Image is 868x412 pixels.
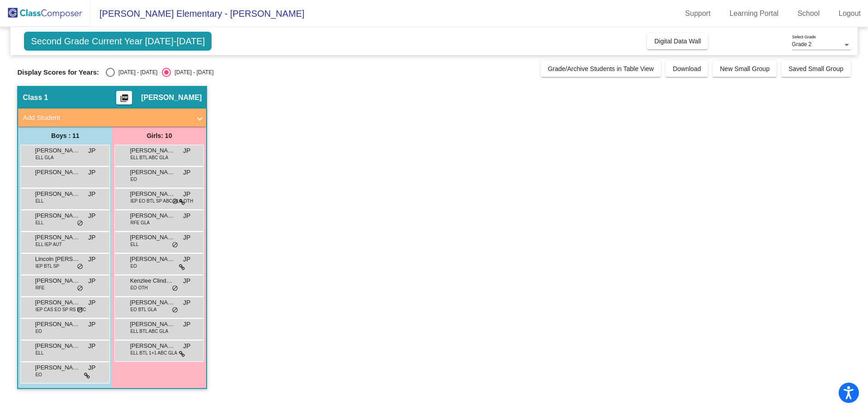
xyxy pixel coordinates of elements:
span: Grade/Archive Students in Table View [548,65,654,72]
span: [PERSON_NAME] [130,233,175,242]
span: [PERSON_NAME] [PERSON_NAME] [130,341,175,350]
span: [PERSON_NAME] [130,320,175,329]
span: IEP BTL SP [35,263,59,270]
span: EO BTL GLA [130,306,156,313]
span: Lincoln [PERSON_NAME] [35,255,80,264]
span: JP [88,233,95,242]
span: Download [673,65,701,72]
span: JP [183,255,190,264]
div: [DATE] - [DATE] [115,68,157,76]
button: Grade/Archive Students in Table View [541,61,661,77]
span: EO [130,176,137,183]
span: JP [88,341,95,351]
span: ELL BTL 1+1 ABC GLA [130,350,177,356]
button: New Small Group [712,61,777,77]
span: do_not_disturb_alt [172,242,178,249]
span: Digital Data Wall [654,38,701,45]
span: Grade 2 [792,41,811,47]
span: do_not_disturb_alt [77,263,83,270]
span: [PERSON_NAME] [35,276,80,285]
span: [PERSON_NAME] [35,298,80,307]
span: [PERSON_NAME] [35,233,80,242]
span: JP [183,189,190,199]
span: [PERSON_NAME] [130,255,175,264]
span: JP [183,320,190,329]
span: JP [183,146,190,156]
span: [PERSON_NAME] [130,211,175,220]
span: [PERSON_NAME] [35,320,80,329]
span: JP [183,211,190,221]
span: IEP CAS EO SP RS PTC [35,306,86,313]
a: School [790,6,827,21]
span: Saved Small Group [788,65,843,72]
span: [PERSON_NAME] [35,363,80,372]
span: [PERSON_NAME] [130,168,175,177]
span: Second Grade Current Year [DATE]-[DATE] [24,32,212,51]
span: do_not_disturb_alt [172,285,178,292]
span: ELL IEP AUT [35,241,61,248]
span: JP [88,168,95,177]
span: JP [88,189,95,199]
span: JP [88,276,95,286]
span: [PERSON_NAME] [35,341,80,350]
a: Support [678,6,718,21]
mat-panel-title: Add Student [23,113,191,123]
span: JP [183,298,190,308]
span: EO [35,328,42,335]
span: do_not_disturb_alt [172,307,178,314]
span: JP [88,211,95,221]
span: [PERSON_NAME] [35,168,80,177]
span: JP [88,363,95,373]
span: [PERSON_NAME] [35,189,80,199]
span: [PERSON_NAME] [130,146,175,155]
span: New Small Group [720,65,769,72]
button: Print Students Details [116,91,132,104]
span: ELL [35,350,43,356]
span: Class 1 [23,93,48,102]
button: Saved Small Group [781,61,850,77]
span: EO [35,371,42,378]
a: Learning Portal [722,6,786,21]
span: do_not_disturb_alt [77,220,83,227]
button: Digital Data Wall [647,33,708,49]
span: [PERSON_NAME] [141,93,202,102]
span: IEP EO BTL SP ABC GLA OTH [130,198,193,204]
span: [PERSON_NAME] [130,189,175,199]
span: JP [183,168,190,177]
span: [PERSON_NAME] [35,211,80,220]
span: JP [88,255,95,264]
span: ELL [130,241,138,248]
mat-radio-group: Select an option [106,68,213,77]
mat-expansion-panel-header: Add Student [18,109,206,127]
span: ELL BTL ABC GLA [130,154,168,161]
button: Download [665,61,708,77]
span: ELL BTL ABC GLA [130,328,168,335]
span: JP [88,320,95,329]
span: JP [88,146,95,156]
span: EO OTH [130,284,147,291]
span: do_not_disturb_alt [77,285,83,292]
span: [PERSON_NAME] Elementary - [PERSON_NAME] [90,6,304,21]
span: RFE [35,284,44,291]
span: JP [88,298,95,308]
span: ELL GLA [35,154,53,161]
span: EO [130,263,137,270]
span: do_not_disturb_alt [172,198,178,205]
span: ELL [35,198,43,204]
div: [DATE] - [DATE] [171,68,213,76]
div: Girls: 10 [112,127,206,145]
span: [PERSON_NAME] [130,298,175,307]
span: [PERSON_NAME] [35,146,80,155]
span: JP [183,233,190,242]
span: Display Scores for Years: [17,68,99,76]
div: Boys : 11 [18,127,112,145]
span: do_not_disturb_alt [77,307,83,314]
span: RFE GLA [130,219,150,226]
mat-icon: picture_as_pdf [119,94,130,106]
span: JP [183,276,190,286]
span: ELL [35,219,43,226]
a: Logout [831,6,868,21]
span: Kenzlee Clindaniel [130,276,175,285]
span: JP [183,341,190,351]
